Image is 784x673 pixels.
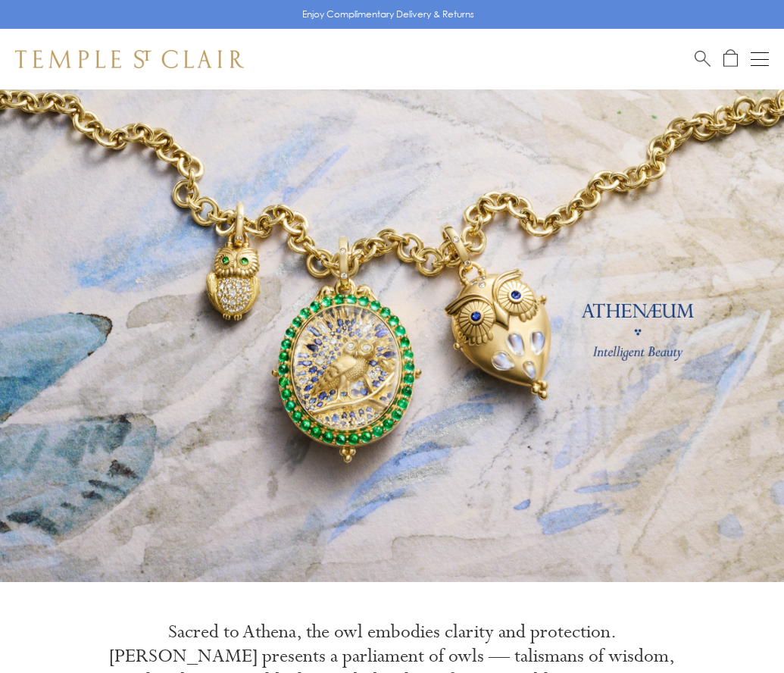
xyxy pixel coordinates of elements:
img: Temple St. Clair [15,50,244,68]
p: Enjoy Complimentary Delivery & Returns [302,7,474,22]
a: Open Shopping Bag [723,49,738,68]
a: Search [695,49,711,68]
button: Open navigation [751,50,769,68]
